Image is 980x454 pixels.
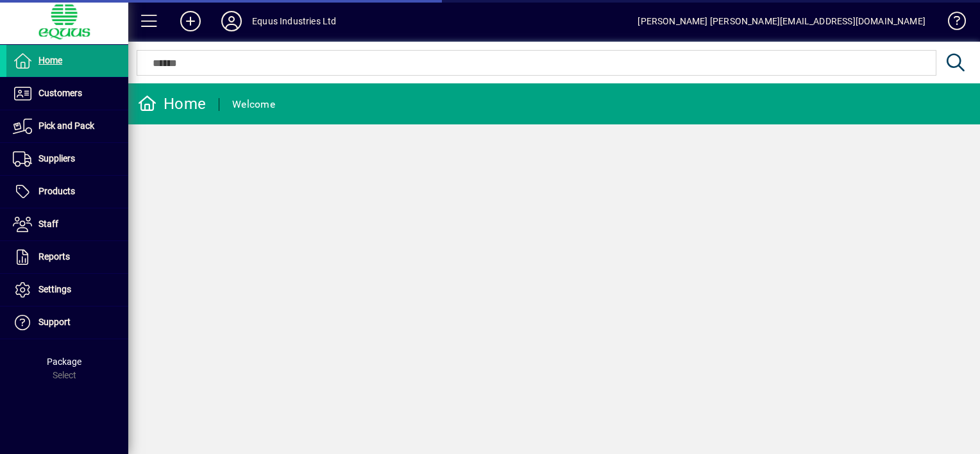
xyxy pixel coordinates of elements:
[638,11,925,31] div: [PERSON_NAME] [PERSON_NAME][EMAIL_ADDRESS][DOMAIN_NAME]
[38,55,62,65] span: Home
[47,357,81,367] span: Package
[6,143,128,175] a: Suppliers
[252,11,337,31] div: Equus Industries Ltd
[6,78,128,110] a: Customers
[232,94,275,115] div: Welcome
[938,3,964,44] a: Knowledge Base
[6,307,128,339] a: Support
[211,10,252,33] button: Profile
[6,176,128,208] a: Products
[38,88,82,98] span: Customers
[38,284,71,294] span: Settings
[38,251,70,262] span: Reports
[38,186,75,196] span: Products
[38,121,94,131] span: Pick and Pack
[6,274,128,306] a: Settings
[38,317,71,327] span: Support
[6,241,128,273] a: Reports
[170,10,211,33] button: Add
[38,153,75,164] span: Suppliers
[138,94,206,114] div: Home
[6,208,128,240] a: Staff
[6,110,128,142] a: Pick and Pack
[38,219,58,229] span: Staff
